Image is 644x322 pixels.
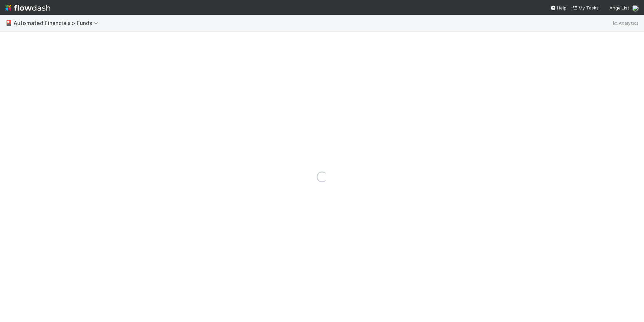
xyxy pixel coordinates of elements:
[632,5,639,11] img: avatar_5ff1a016-d0ce-496a-bfbe-ad3802c4d8a0.png
[5,2,50,14] img: logo-inverted-e16ddd16eac7371096b0.svg
[572,5,599,10] span: My Tasks
[5,20,12,26] span: 🎴
[14,20,101,26] span: Automated Financials > Funds
[550,4,567,11] div: Help
[572,4,599,11] a: My Tasks
[612,19,639,27] a: Analytics
[609,5,629,10] span: AngelList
